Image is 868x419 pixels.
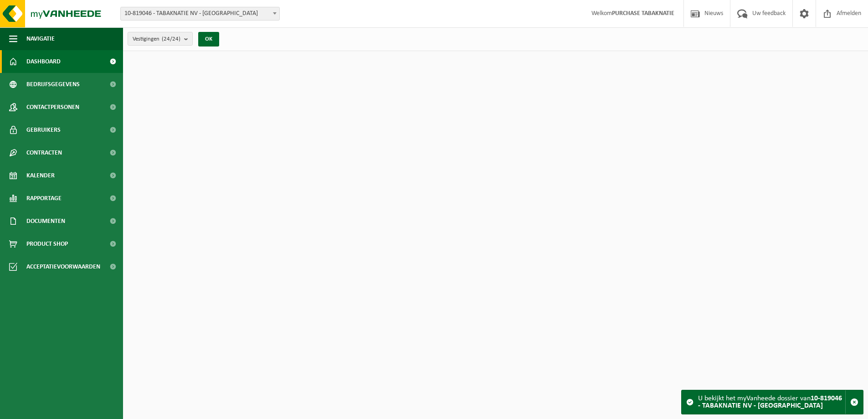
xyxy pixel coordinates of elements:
strong: PURCHASE TABAKNATIE [612,10,674,17]
span: Product Shop [26,233,68,255]
span: Navigatie [26,27,55,50]
strong: 10-819046 - TABAKNATIE NV - [GEOGRAPHIC_DATA] [698,395,842,409]
button: OK [198,32,219,47]
span: Gebruikers [26,119,61,141]
span: Bedrijfsgegevens [26,73,80,96]
span: 10-819046 - TABAKNATIE NV - ANTWERPEN [120,7,280,21]
span: Contracten [26,141,62,164]
span: 10-819046 - TABAKNATIE NV - ANTWERPEN [121,7,279,20]
span: Dashboard [26,50,61,73]
iframe: chat widget [5,399,152,419]
span: Acceptatievoorwaarden [26,255,100,278]
button: Vestigingen(24/24) [128,32,193,46]
span: Kalender [26,164,55,187]
span: Rapportage [26,187,62,210]
span: Documenten [26,210,65,233]
span: Vestigingen [133,32,180,46]
div: U bekijkt het myVanheede dossier van [698,390,845,414]
span: Contactpersonen [26,96,79,119]
count: (24/24) [162,36,180,42]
